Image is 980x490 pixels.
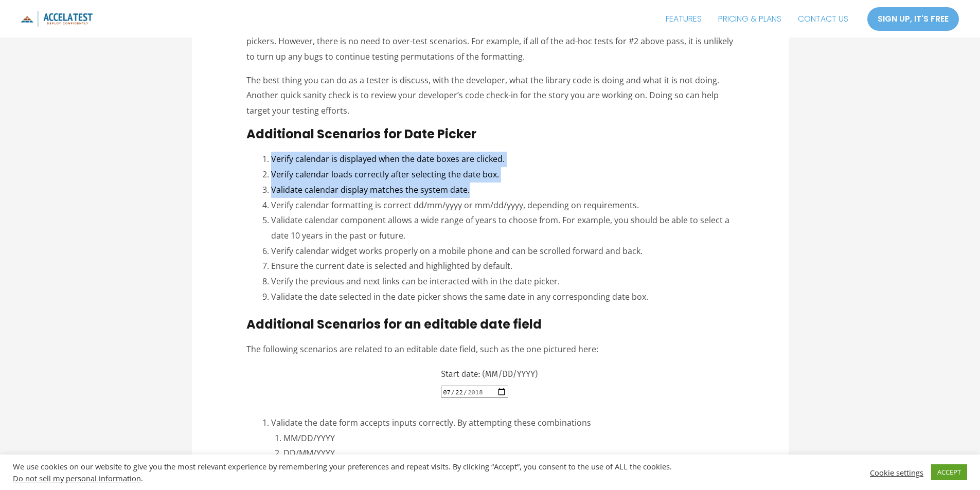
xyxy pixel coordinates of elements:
span: Additional Scenarios for an editable date field [246,316,542,333]
div: We use cookies on our website to give you the most relevant experience by remembering your prefer... [13,462,681,483]
li: Verify calendar widget works properly on a mobile phone and can be scrolled forward and back. [271,244,734,259]
li: Validate calendar display matches the system date. [271,183,734,198]
a: ACCEPT [931,464,967,480]
nav: Site Navigation [657,6,857,32]
p: The best thing you can do as a tester is discuss, with the developer, what the library code is do... [246,73,734,119]
li: Ensure the current date is selected and highlighted by default. [271,259,734,274]
img: Test Cases for Date of Birth Field [433,366,547,407]
p: The following scenarios are related to an editable date field, such as the one pictured here: [246,342,734,357]
li: Validate the date selected in the date picker shows the same date in any corresponding date box. [271,289,734,305]
li: Validate the date form accepts inputs correctly. By attempting these combinations [271,415,734,477]
li: Verify calendar formatting is correct dd/mm/yyyy or mm/dd/yyyy, depending on requirements. [271,198,734,213]
a: PRICING & PLANS [710,6,790,32]
a: Do not sell my personal information [13,473,141,483]
li: Verify calendar is displayed when the date boxes are clicked. [271,152,734,167]
li: MM/DD/YYYY [283,431,734,446]
div: . [13,474,681,483]
img: icon [21,11,93,27]
li: Validate calendar component allows a wide range of years to choose from. For example, you should ... [271,213,734,243]
span: Additional Scenarios for Date Picker [246,125,476,142]
a: Cookie settings [870,468,923,477]
a: FEATURES [657,6,710,32]
li: Verify the previous and next links can be interacted with in the date picker. [271,274,734,289]
li: DD/MM/YYYY [283,446,734,461]
a: CONTACT US [790,6,857,32]
li: Verify calendar loads correctly after selecting the date box. [271,167,734,183]
p: Keep in mind there are diminishing returns to testing, and developers should be using a thoroughl... [246,19,734,64]
a: SIGN UP, IT'S FREE [867,7,959,31]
